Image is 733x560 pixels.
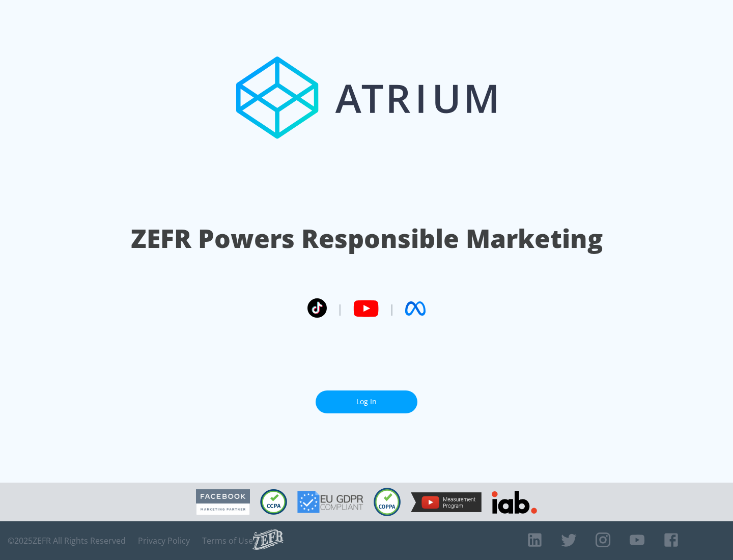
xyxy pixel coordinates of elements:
img: YouTube Measurement Program [411,492,482,512]
a: Log In [316,390,417,413]
a: Privacy Policy [138,536,190,546]
span: © 2025 ZEFR All Rights Reserved [8,536,126,546]
a: Terms of Use [202,536,253,546]
img: CCPA Compliant [260,489,287,515]
h1: ZEFR Powers Responsible Marketing [131,221,603,256]
span: | [337,301,343,316]
img: Facebook Marketing Partner [196,489,250,515]
img: COPPA Compliant [374,488,401,516]
img: GDPR Compliant [297,491,363,513]
span: | [389,301,395,316]
img: IAB [492,491,537,514]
